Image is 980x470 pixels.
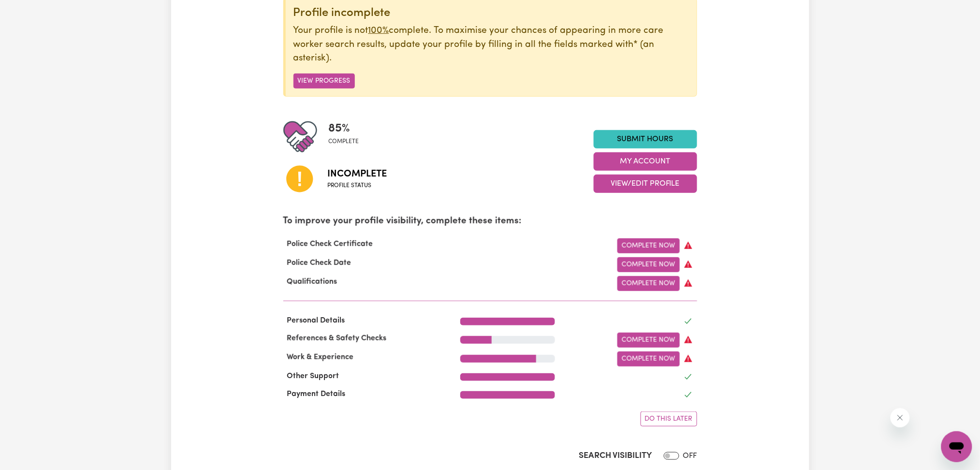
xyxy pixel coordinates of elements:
[891,408,910,427] iframe: Close message
[283,278,341,286] span: Qualifications
[683,452,697,460] span: OFF
[293,73,355,88] button: View Progress
[941,431,972,462] iframe: Button to launch messaging window
[293,24,689,66] p: Your profile is not complete. To maximise your chances of appearing in more care worker search re...
[283,215,697,229] p: To improve your profile visibility, complete these items:
[283,259,355,267] span: Police Check Date
[329,120,359,137] span: 85 %
[283,372,343,380] span: Other Support
[283,335,391,342] span: References & Safety Checks
[283,390,350,398] span: Payment Details
[283,317,349,324] span: Personal Details
[645,415,693,423] span: Do this later
[368,26,389,35] u: 100%
[6,7,59,15] span: Need any help?
[328,181,387,190] span: Profile status
[617,257,680,272] a: Complete Now
[328,167,387,181] span: Incomplete
[617,333,680,348] a: Complete Now
[641,411,697,426] button: Do this later
[617,238,680,253] a: Complete Now
[594,175,697,193] button: View/Edit Profile
[329,120,367,154] div: Profile completeness: 85%
[617,352,680,367] a: Complete Now
[283,353,358,361] span: Work & Experience
[283,240,377,248] span: Police Check Certificate
[329,137,359,146] span: complete
[617,276,680,291] a: Complete Now
[293,6,689,20] div: Profile incomplete
[594,130,697,148] a: Submit Hours
[579,450,652,462] label: Search Visibility
[594,152,697,171] button: My Account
